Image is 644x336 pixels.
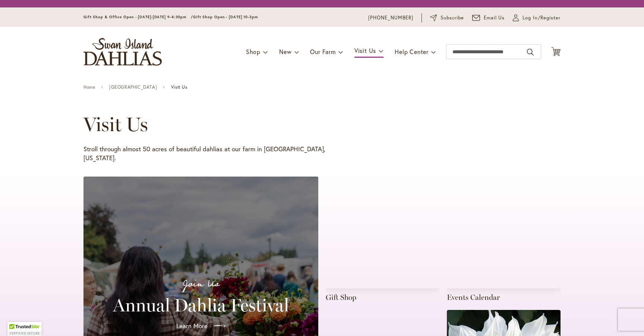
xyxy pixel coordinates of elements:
[527,46,534,58] button: Search
[246,48,261,56] span: Shop
[83,15,193,19] span: Gift Shop & Office Open - [DATE]-[DATE] 9-4:30pm /
[83,113,539,136] h1: Visit Us
[430,14,464,22] a: Subscribe
[368,14,413,22] a: [PHONE_NUMBER]
[109,85,157,90] a: [GEOGRAPHIC_DATA]
[92,295,309,316] h2: Annual Dahlia Festival
[193,15,258,19] span: Gift Shop Open - [DATE] 10-3pm
[83,145,326,162] p: Stroll through almost 50 acres of beautiful dahlias at our farm in [GEOGRAPHIC_DATA], [US_STATE].
[523,14,561,22] span: Log In/Register
[441,14,464,22] span: Subscribe
[279,48,291,56] span: New
[176,321,208,330] span: Learn More
[472,14,505,22] a: Email Us
[171,85,187,90] span: Visit Us
[484,14,505,22] span: Email Us
[310,48,335,56] span: Our Farm
[7,322,42,336] div: TrustedSite Certified
[83,38,162,66] a: store logo
[354,47,376,54] span: Visit Us
[513,14,561,22] a: Log In/Register
[83,85,95,90] a: Home
[92,276,309,292] p: Join Us
[395,48,429,56] span: Help Center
